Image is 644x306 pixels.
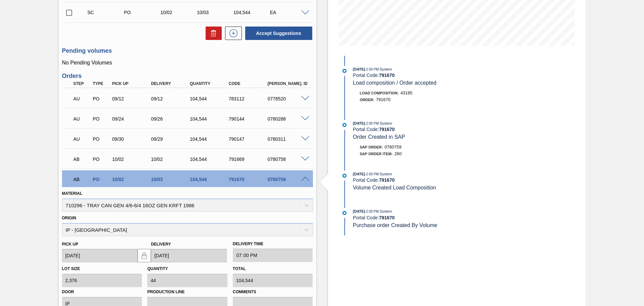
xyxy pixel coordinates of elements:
label: Door [62,287,142,297]
p: AU [73,116,90,122]
div: EA [268,10,309,15]
label: Production Line [147,287,227,297]
div: Type [91,81,111,86]
img: locked [140,252,148,260]
div: Awaiting Unload [72,91,92,106]
div: Purchase order [91,116,111,122]
div: Purchase order [91,157,111,162]
div: 09/12/2025 [110,96,154,101]
p: No Pending Volumes [62,60,313,66]
div: 0780288 [266,116,310,122]
span: Load Composition : [360,91,399,95]
strong: 791670 [379,73,395,78]
p: AB [73,157,90,162]
div: 10/03/2025 [195,10,236,15]
span: 260 [394,151,402,156]
div: 783112 [227,96,271,101]
div: 104,544 [188,116,232,122]
span: [DATE] [353,121,365,125]
label: Delivery [151,242,171,247]
span: Volume Created Load Composition [353,185,436,190]
div: Portal Code: [353,73,512,78]
div: Awaiting Unload [72,112,92,126]
label: Pick up [62,242,78,247]
label: Delivery Time [233,239,313,249]
span: [DATE] [353,209,365,213]
img: atual [342,69,346,73]
div: 104,544 [188,96,232,101]
div: 10/02/2025 [159,10,199,15]
strong: 791670 [379,215,395,220]
span: Order Created in SAP [353,134,405,140]
div: Awaiting Billing [72,172,92,187]
span: Purchase order Created By Volume [353,222,437,228]
div: Portal Code: [353,215,512,220]
p: AU [73,96,90,101]
div: 09/26/2025 [149,116,193,122]
span: - 2:00 PM [365,68,379,71]
div: 10/02/2025 [110,177,154,182]
h3: Pending volumes [62,47,313,54]
div: 0780759 [266,177,310,182]
div: Code [227,81,271,86]
label: Quantity [147,266,168,271]
div: 10/03/2025 [149,177,193,182]
div: 104,544 [188,136,232,142]
div: Portal Code: [353,177,512,183]
span: Order : [360,98,374,102]
div: 10/02/2025 [149,157,193,162]
span: SAP Order Item: [360,152,393,156]
span: Load composition / Order accepted [353,80,436,86]
div: [PERSON_NAME]. ID [266,81,310,86]
label: Lot size [62,266,80,271]
strong: 791670 [379,177,395,183]
div: Quantity [188,81,232,86]
div: Awaiting Billing [72,152,92,167]
span: 791670 [376,97,390,102]
label: Total [233,266,246,271]
div: 791669 [227,157,271,162]
div: 09/12/2025 [149,96,193,101]
div: Suggestion Created [86,10,126,15]
div: 09/30/2025 [110,136,154,142]
p: AU [73,136,90,142]
label: Origin [62,216,76,220]
span: 43185 [400,90,413,95]
div: 104,544 [232,10,272,15]
img: atual [342,174,346,178]
img: atual [342,211,346,215]
div: Awaiting Unload [72,132,92,146]
button: locked [138,249,151,262]
p: AB [73,177,90,182]
input: mm/dd/yyyy [151,249,227,262]
div: 10/02/2025 [110,157,154,162]
div: 104,544 [188,157,232,162]
strong: 791670 [379,127,395,132]
span: SAP Order: [360,145,383,149]
img: atual [342,123,346,127]
input: mm/dd/yyyy [62,249,138,262]
div: Purchase order [122,10,163,15]
span: : System [379,67,392,71]
div: 791670 [227,177,271,182]
span: 0780759 [384,144,401,149]
div: Purchase order [91,136,111,142]
div: Delivery [149,81,193,86]
span: - 2:00 PM [365,172,379,176]
div: Portal Code: [353,127,512,132]
div: New suggestion [222,27,242,40]
div: 104,544 [188,177,232,182]
div: 09/29/2025 [149,136,193,142]
span: : System [379,121,392,125]
span: [DATE] [353,67,365,71]
div: 0780311 [266,136,310,142]
div: Purchase order [91,96,111,101]
div: Step [72,81,92,86]
span: - 2:00 PM [365,122,379,125]
div: Delete Suggestions [202,27,222,40]
span: - 2:00 PM [365,210,379,213]
div: Pick up [110,81,154,86]
label: Comments [233,287,313,297]
span: [DATE] [353,172,365,176]
div: Purchase order [91,177,111,182]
